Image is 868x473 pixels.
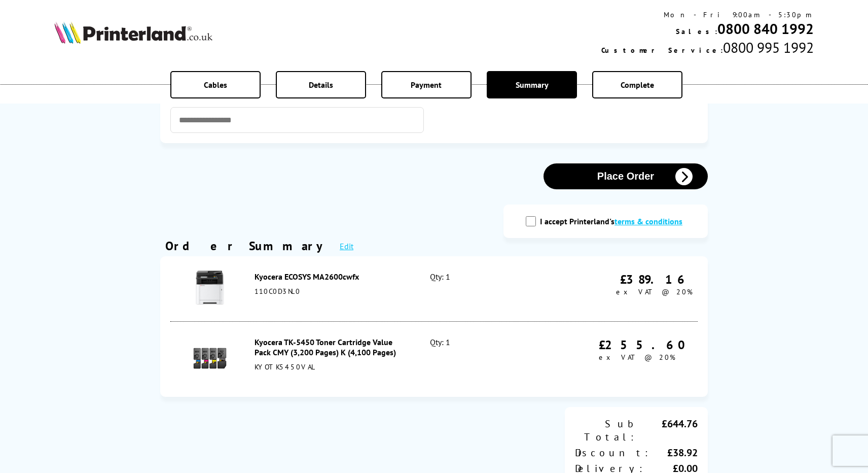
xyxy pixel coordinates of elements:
a: 0800 840 1992 [717,19,814,38]
span: Sales: [676,27,717,36]
div: £389.16 [616,272,693,287]
div: Qty: 1 [430,272,535,306]
span: Customer Service: [601,46,723,55]
span: Payment [411,80,442,90]
img: Kyocera ECOSYS MA2600cwfx [192,270,228,306]
span: ex VAT @ 20% [599,353,675,362]
div: 110C0D3NL0 [255,287,408,296]
img: Kyocera TK-5450 Toner Cartridge Value Pack CMY (3,200 Pages) K (4,100 Pages) [192,341,228,376]
div: £255.60 [599,337,693,353]
a: Edit [340,241,353,251]
div: Discount: [575,446,650,459]
div: Mon - Fri 9:00am - 5:30pm [601,10,814,19]
label: I accept Printerland's [540,216,688,226]
span: ex VAT @ 20% [616,287,693,296]
span: Summary [516,80,549,90]
a: modal_tc [614,216,682,226]
button: Place Order [544,163,708,189]
div: £38.92 [650,446,698,459]
div: Order Summary [165,238,330,254]
span: Complete [621,80,654,90]
div: £644.76 [636,417,698,444]
span: 0800 995 1992 [723,38,814,57]
div: Qty: 1 [430,337,535,382]
div: Kyocera TK-5450 Toner Cartridge Value Pack CMY (3,200 Pages) K (4,100 Pages) [255,337,408,357]
span: Details [309,80,333,90]
div: Sub Total: [575,417,636,444]
div: Kyocera ECOSYS MA2600cwfx [255,272,408,282]
img: Printerland Logo [54,21,212,44]
span: Cables [204,80,227,90]
div: KYOTK5450VAL [255,362,408,371]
